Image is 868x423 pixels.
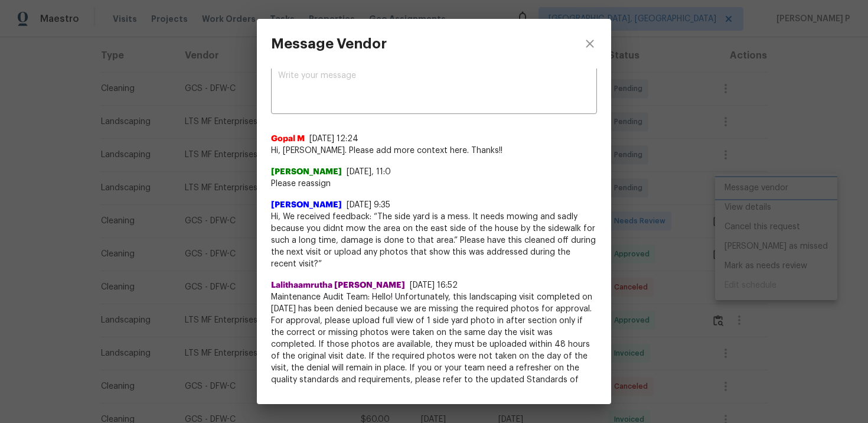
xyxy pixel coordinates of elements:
[271,145,597,157] span: Hi, [PERSON_NAME]. Please add more context here. Thanks!!
[271,211,597,270] span: Hi, We received feedback: “The side yard is a mess. It needs mowing and sadly because you didnt m...
[271,291,597,398] span: Maintenance Audit Team: Hello! Unfortunately, this landscaping visit completed on [DATE] has been...
[271,279,405,291] span: Lalithaamrutha [PERSON_NAME]
[271,178,597,190] span: Please reassign
[271,166,342,178] span: [PERSON_NAME]
[410,281,458,289] span: [DATE] 16:52
[271,35,387,52] h3: Message Vendor
[271,133,305,145] span: Gopal M
[309,135,358,143] span: [DATE] 12:24
[347,168,391,176] span: [DATE], 11:0
[569,19,611,69] button: close
[347,201,390,209] span: [DATE] 9:35
[271,199,342,211] span: [PERSON_NAME]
